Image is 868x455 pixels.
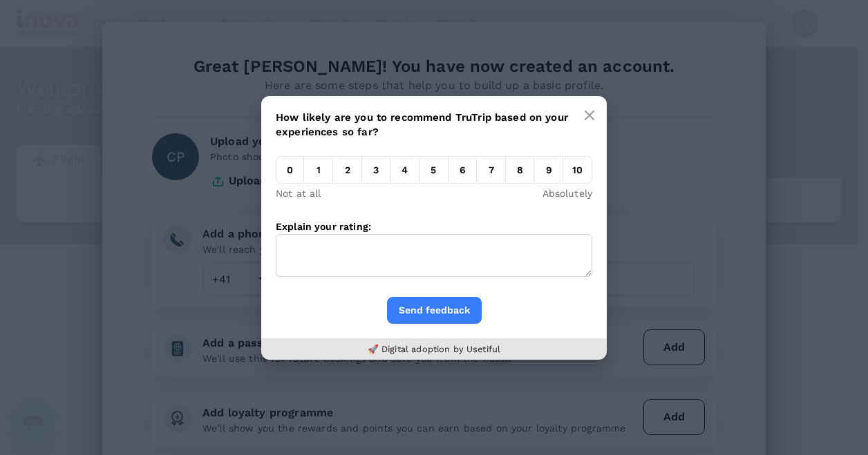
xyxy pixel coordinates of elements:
em: 7 [478,156,506,184]
em: 5 [420,156,449,184]
p: Not at all [276,186,321,200]
em: 2 [334,156,362,184]
em: 1 [305,156,333,184]
em: 8 [506,156,534,184]
em: 4 [391,156,419,184]
span: How likely are you to recommend TruTrip based on your experiences so far? [276,111,568,138]
label: Explain your rating: [276,221,371,232]
em: 3 [362,156,390,184]
em: 6 [449,156,477,184]
em: 9 [535,156,563,184]
em: 10 [564,156,592,184]
button: Send feedback [387,297,482,324]
p: Absolutely [542,186,593,200]
a: 🚀 Digital adoption by Usetiful [368,344,501,354]
em: 0 [276,156,304,184]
